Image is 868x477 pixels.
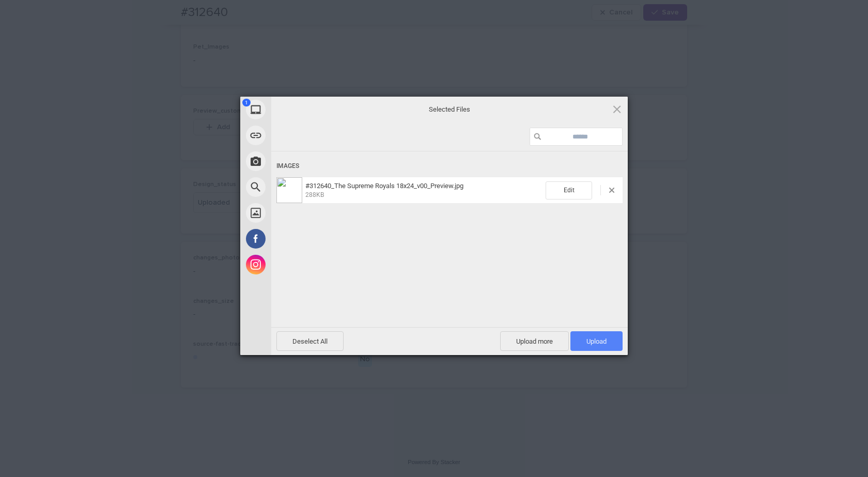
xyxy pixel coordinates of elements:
[500,331,569,351] span: Upload more
[240,122,364,148] div: Link (URL)
[240,226,364,252] div: Facebook
[546,181,592,199] span: Edit
[276,157,623,176] div: Images
[240,174,364,200] div: Web Search
[240,200,364,226] div: Unsplash
[242,99,251,106] span: 1
[586,337,607,345] span: Upload
[346,104,553,114] span: Selected Files
[570,331,623,351] span: Upload
[276,177,302,203] img: 2a6402bd-8f4c-4c3c-92ca-41e93158a5c9
[305,191,324,198] span: 288KB
[240,252,364,278] div: Instagram
[611,103,623,115] span: Click here or hit ESC to close picker
[276,331,344,351] span: Deselect All
[240,148,364,174] div: Take Photo
[240,97,364,122] div: My Device
[302,182,546,199] span: #312640_The Supreme Royals 18x24_v00_Preview.jpg
[305,182,463,190] span: #312640_The Supreme Royals 18x24_v00_Preview.jpg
